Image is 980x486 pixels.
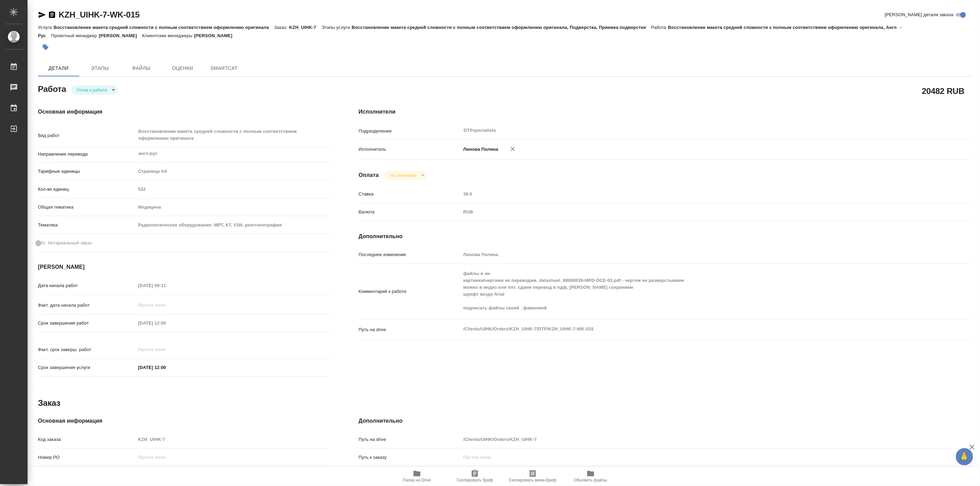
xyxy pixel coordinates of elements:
span: SmartCat [207,64,241,73]
button: Скопировать бриф [446,467,504,486]
button: Удалить исполнителя [505,141,520,157]
h2: 20482 RUB [922,85,964,97]
button: Скопировать ссылку для ЯМессенджера [38,11,46,19]
textarea: файлы в ин картинки/чертежи не переводим. datasheet_88000039-MPD-DCE-03.pdf - чертеж не разверсты... [461,268,921,314]
p: Исполнитель [359,146,461,153]
p: Этапы услуги [321,25,352,30]
button: Скопировать ссылку [48,11,56,19]
p: Тематика [38,222,136,229]
p: Восстановление макета средней сложности с полным соответствием оформлению оригинала, Подверстка, ... [352,25,651,30]
input: Пустое поле [136,452,331,462]
p: Заказ: [274,25,289,30]
p: Путь на drive [359,436,461,443]
textarea: /Clients/UIHK/Orders/KZH_UIHK-7/DTP/KZH_UIHK-7-WK-015 [461,323,921,335]
p: Срок завершения работ [38,320,136,327]
input: Пустое поле [136,318,196,328]
p: Путь на drive [359,326,461,333]
div: Готов к работе [71,85,118,95]
span: Скопировать бриф [457,478,493,483]
input: Пустое поле [461,434,921,444]
p: Ставка [359,191,461,198]
span: Обновить файлы [574,478,608,483]
h4: Основная информация [38,417,331,425]
input: Пустое поле [136,184,331,194]
span: Оценки [166,64,199,73]
div: Медицина [136,201,331,213]
h4: Дополнительно [359,232,972,241]
button: Не оплачена [388,172,418,178]
h2: Работа [38,82,66,95]
h4: Дополнительно [359,417,972,425]
span: Нотариальный заказ [48,240,92,246]
span: Детали [42,64,75,73]
a: KZH_UIHK-7-WK-015 [59,10,140,19]
p: Общая тематика [38,204,136,211]
h4: [PERSON_NAME] [38,263,331,271]
input: Пустое поле [136,300,196,310]
span: Скопировать мини-бриф [509,478,556,483]
p: Проектный менеджер [51,33,99,38]
input: ✎ Введи что-нибудь [136,362,196,372]
h2: Заказ [38,398,60,409]
div: Страница А4 [136,166,331,177]
p: Работа [651,25,668,30]
span: [PERSON_NAME] детали заказа [885,11,953,18]
p: Код заказа [38,436,136,443]
p: Направление перевода [38,151,136,158]
p: Дата начала работ [38,282,136,289]
h4: Оплата [359,171,379,179]
p: Валюта [359,209,461,215]
input: Пустое поле [136,345,196,355]
p: Тарифные единицы [38,168,136,175]
input: Пустое поле [136,434,331,444]
button: 🙏 [956,448,973,465]
button: Папка на Drive [388,467,446,486]
p: Восстановление макета средней сложности с полным соответствием оформлению оригинала [53,25,274,30]
div: Готов к работе [384,171,427,180]
p: Линова Полина [461,146,499,153]
p: Клиентские менеджеры [142,33,194,38]
p: Факт. срок заверш. работ [38,346,136,353]
button: Готов к работе [75,87,109,93]
h4: Основная информация [38,108,331,116]
input: Пустое поле [461,250,921,260]
span: Файлы [125,64,158,73]
p: Услуга [38,25,53,30]
p: Номер РО [38,454,136,461]
p: Путь к заказу [359,454,461,461]
p: Комментарий к работе [359,288,461,295]
p: Срок завершения услуги [38,364,136,371]
span: 🙏 [959,450,970,464]
p: Факт. дата начала работ [38,302,136,309]
p: Подразделение [359,128,461,135]
p: KZH_UIHK-7 [289,25,321,30]
p: [PERSON_NAME] [194,33,237,38]
p: [PERSON_NAME] [99,33,142,38]
button: Обновить файлы [562,467,620,486]
span: Папка на Drive [403,478,431,483]
button: Скопировать мини-бриф [504,467,562,486]
input: Пустое поле [136,281,196,290]
div: RUB [461,206,921,218]
input: Пустое поле [461,189,921,199]
p: Последнее изменение [359,251,461,258]
h4: Исполнители [359,108,972,116]
div: Радиологическое оборудование: МРТ, КТ, УЗИ, рентгенография [136,219,331,231]
button: Добавить тэг [38,40,53,55]
span: Этапы [83,64,116,73]
p: Вид работ [38,132,136,139]
p: Кол-во единиц [38,186,136,193]
input: Пустое поле [461,452,921,462]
